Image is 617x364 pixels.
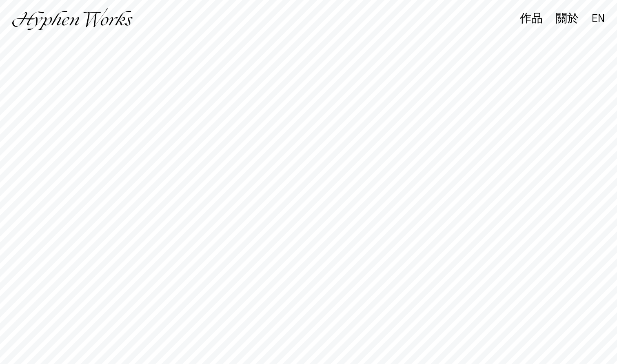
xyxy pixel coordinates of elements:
a: EN [592,14,605,23]
div: 作品 [520,13,543,24]
a: 作品 [520,15,543,24]
div: 關於 [556,13,579,24]
a: 關於 [556,15,579,24]
img: Hyphen Works [12,8,133,30]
